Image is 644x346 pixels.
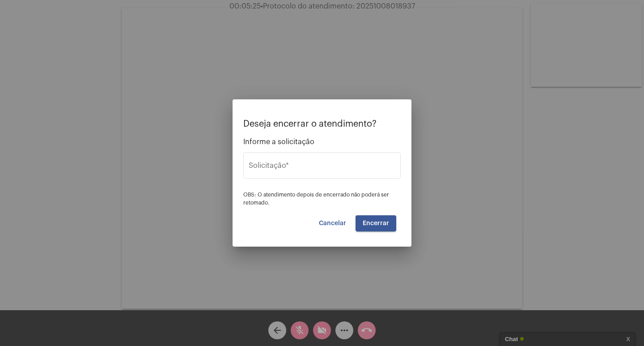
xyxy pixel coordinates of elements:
[243,119,401,129] p: Deseja encerrar o atendimento?
[319,220,346,226] span: Cancelar
[312,215,353,231] button: Cancelar
[363,220,389,226] span: Encerrar
[243,138,401,146] span: Informe a solicitação
[356,215,396,231] button: Encerrar
[243,192,389,205] span: OBS: O atendimento depois de encerrado não poderá ser retomado.
[249,163,395,171] input: Buscar solicitação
